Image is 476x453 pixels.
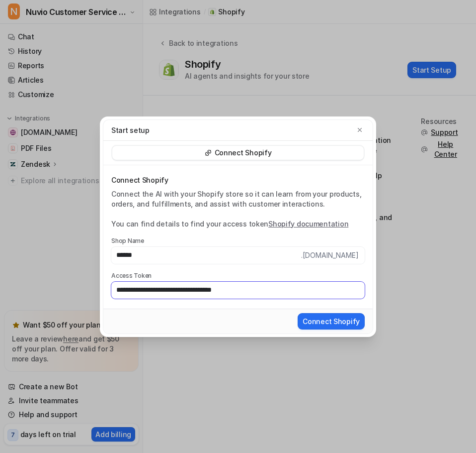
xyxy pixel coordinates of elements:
[111,237,365,245] label: Shop Name
[301,247,365,264] span: .[DOMAIN_NAME]
[111,219,365,229] p: You can find details to find your access token
[111,272,365,280] label: Access Token
[215,148,272,158] p: Connect Shopify
[111,189,365,209] p: Connect the AI with your Shopify store so it can learn from your products, orders, and fulfillmen...
[111,175,365,185] p: Connect Shopify
[111,125,150,135] p: Start setup
[268,220,348,228] a: Shopify documentation
[298,313,365,330] button: Connect Shopify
